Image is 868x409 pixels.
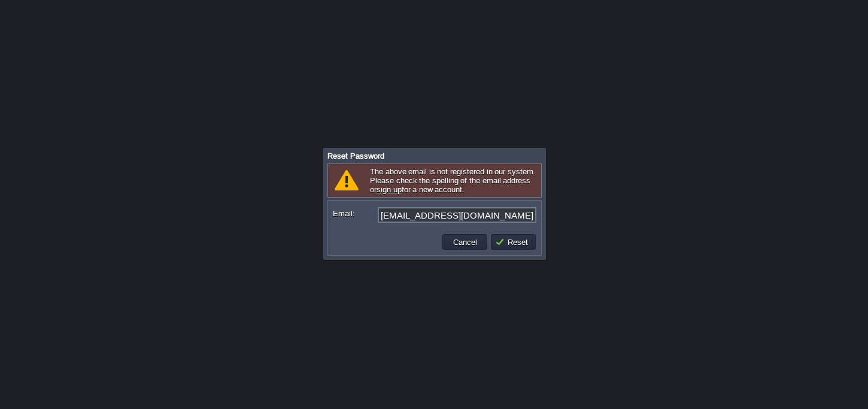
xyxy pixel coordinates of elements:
button: Reset [495,237,532,247]
label: Email: [333,207,377,220]
a: sign up [377,185,402,194]
button: Cancel [450,237,481,247]
div: The above email is not registered in our system. Please check the spelling of the email address o... [327,163,542,198]
span: Reset Password [327,152,384,160]
iframe: chat widget [818,361,856,397]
